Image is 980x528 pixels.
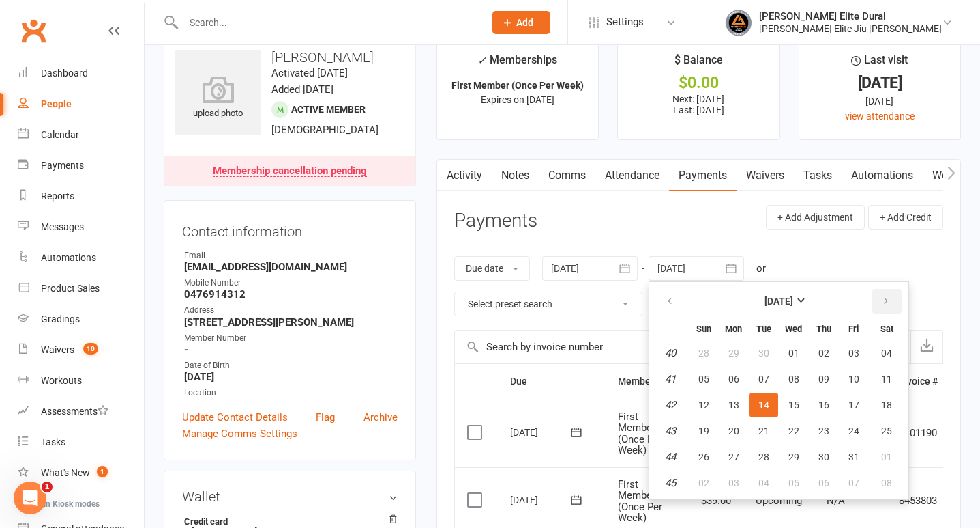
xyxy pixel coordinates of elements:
div: $0.00 [630,76,767,90]
button: 02 [689,471,718,495]
button: 01 [870,445,904,469]
div: Memberships [477,51,557,77]
div: Waivers [41,344,74,355]
button: 01 [779,341,808,365]
span: 06 [728,374,739,385]
div: [DATE] [812,76,948,90]
button: 06 [810,471,838,495]
a: People [18,89,144,120]
div: upload photo [175,76,261,121]
span: 03 [848,348,859,359]
span: 10 [848,374,859,385]
span: Expires on [DATE] [481,94,554,105]
button: 11 [870,367,904,391]
div: Workouts [41,375,82,386]
h3: Wallet [182,489,398,504]
a: Product Sales [18,273,144,304]
div: Tasks [41,436,65,447]
button: 07 [749,367,778,391]
small: Wednesday [785,324,802,334]
a: Attendance [595,160,669,191]
span: Active member [291,104,366,115]
div: [PERSON_NAME] Elite Dural [759,10,942,23]
a: Archive [363,409,398,426]
a: Gradings [18,304,144,335]
input: Search... [179,13,475,32]
a: Assessments [18,396,144,427]
em: 43 [665,425,676,437]
span: 04 [881,348,892,359]
span: 05 [698,374,709,385]
span: 29 [728,348,739,359]
span: 12 [698,400,709,411]
strong: First Member (Once Per Week) [451,80,584,91]
a: Messages [18,212,144,242]
span: 25 [881,426,892,436]
span: N/A [827,495,845,507]
button: 23 [810,419,838,443]
span: 14 [758,400,769,411]
time: Activated [DATE] [271,67,348,79]
button: 05 [689,367,718,391]
button: 12 [689,393,718,417]
span: 01 [881,451,892,462]
span: 08 [788,374,799,385]
button: 19 [689,419,718,443]
span: Add [516,17,533,28]
span: Settings [606,7,644,38]
a: Manage Comms Settings [182,426,297,442]
img: thumb_image1702864552.png [725,9,752,36]
span: 08 [881,477,892,488]
span: 1 [97,466,108,477]
div: $ Balance [674,51,723,76]
span: Upcoming [756,495,802,507]
div: [DATE] [510,489,573,510]
button: 28 [749,445,778,469]
span: 03 [728,477,739,488]
button: 22 [779,419,808,443]
div: [DATE] [510,421,573,443]
small: Friday [848,324,859,334]
a: Flag [316,409,335,426]
span: 02 [818,348,829,359]
span: 18 [881,400,892,411]
h3: [PERSON_NAME] [175,50,404,65]
div: or [756,260,766,277]
button: 04 [749,471,778,495]
span: 20 [728,426,739,436]
button: 13 [719,393,748,417]
button: 30 [810,445,838,469]
h3: Contact information [182,219,398,239]
div: Membership cancellation pending [213,166,367,177]
div: Mobile Number [184,277,398,290]
button: 07 [840,471,868,495]
a: Tasks [18,427,144,458]
span: 22 [788,426,799,436]
input: Search by invoice number [455,331,843,363]
small: Monday [725,324,742,334]
button: 03 [719,471,748,495]
div: Automations [41,252,96,263]
small: Saturday [880,324,893,334]
em: 45 [665,477,676,489]
h3: Payments [454,210,537,232]
button: 08 [870,471,904,495]
a: Reports [18,181,144,212]
span: 19 [698,426,709,436]
a: Payments [18,150,144,181]
i: ✓ [477,54,486,67]
button: 27 [719,445,748,469]
button: 21 [749,419,778,443]
th: Due [498,364,606,399]
button: 18 [870,393,904,417]
small: Sunday [696,324,711,334]
span: 10 [83,343,98,355]
span: First Member (Once Per Week) [618,478,662,525]
a: Dashboard [18,58,144,89]
div: Email [184,249,398,262]
div: Messages [41,221,84,232]
div: Address [184,304,398,317]
a: Calendar [18,120,144,150]
a: Tasks [794,160,842,191]
span: 07 [848,477,859,488]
